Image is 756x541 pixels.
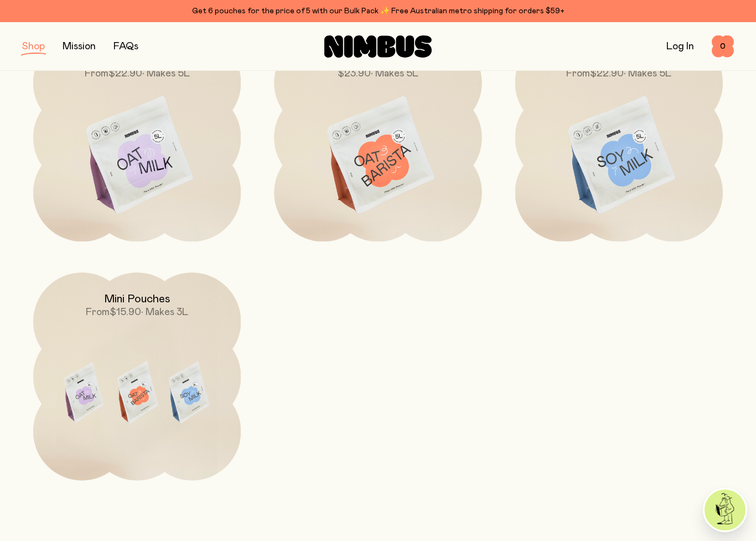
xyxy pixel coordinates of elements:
h2: Mini Pouches [104,292,170,306]
a: Mini PouchesFrom$15.90• Makes 3L [33,272,241,480]
span: $23.90 [338,69,371,79]
a: Soy MilkFrom$22.90• Makes 5L [515,34,723,241]
span: From [566,69,590,79]
a: Mission [63,42,96,51]
button: 0 [712,35,734,58]
span: • Makes 5L [142,69,190,79]
span: $22.90 [590,69,624,79]
a: Oat Barista$23.90• Makes 5L [274,34,481,241]
span: $15.90 [110,307,141,317]
span: • Makes 3L [141,307,188,317]
a: Oat MilkFrom$22.90• Makes 5L [33,34,241,241]
span: • Makes 5L [624,69,671,79]
span: From [86,307,110,317]
span: $22.90 [108,69,142,79]
img: agent [705,490,745,530]
a: FAQs [113,42,138,51]
span: • Makes 5L [371,69,418,79]
a: Log In [666,42,694,51]
div: Get 6 pouches for the price of 5 with our Bulk Pack ✨ Free Australian metro shipping for orders $59+ [22,4,734,18]
span: From [85,69,108,79]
